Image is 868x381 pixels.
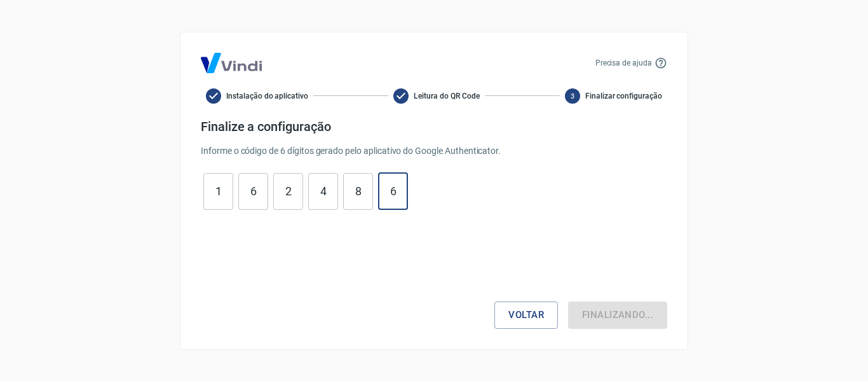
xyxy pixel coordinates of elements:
[201,53,262,73] img: Logo Vind
[226,90,308,102] span: Instalação do aplicativo
[414,90,479,102] span: Leitura do QR Code
[571,92,574,100] text: 3
[201,119,667,134] h4: Finalize a configuração
[595,57,652,69] p: Precisa de ajuda
[494,301,558,328] button: Voltar
[201,144,667,158] p: Informe o código de 6 dígitos gerado pelo aplicativo do Google Authenticator.
[585,90,662,102] span: Finalizar configuração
